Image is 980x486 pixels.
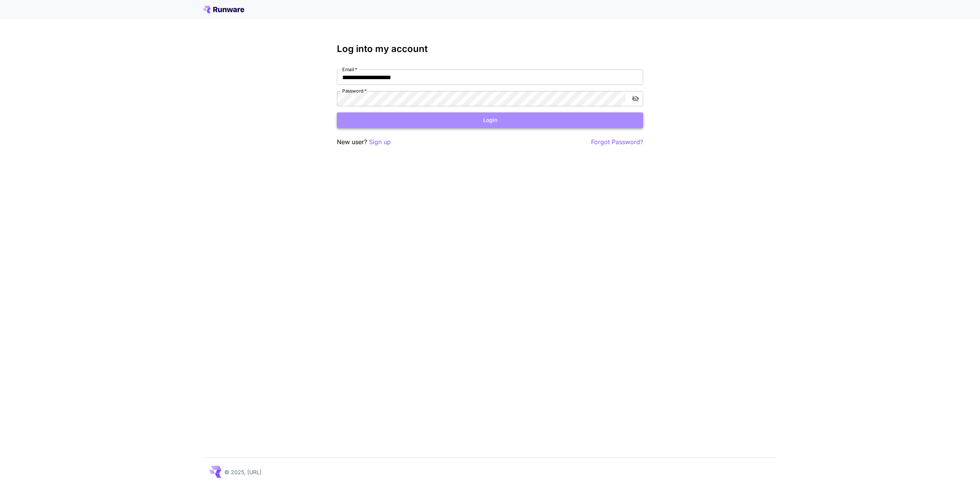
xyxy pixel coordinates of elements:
[337,137,391,147] p: New user?
[591,137,643,147] button: Forgot Password?
[342,88,367,94] label: Password
[342,66,357,73] label: Email
[224,468,261,476] p: © 2025, [URL]
[337,44,643,54] h3: Log into my account
[629,92,642,106] button: toggle password visibility
[337,112,643,128] button: Login
[369,137,391,147] button: Sign up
